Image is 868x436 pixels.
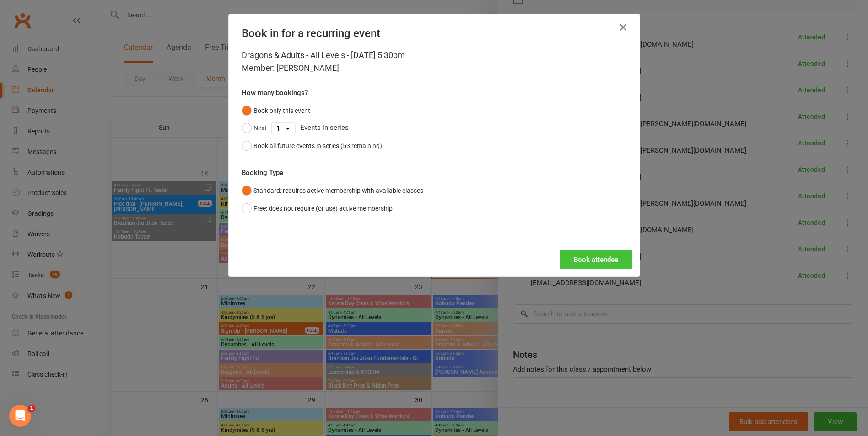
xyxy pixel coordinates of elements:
[560,250,632,269] button: Book attendee
[28,405,35,412] span: 1
[242,167,283,178] label: Booking Type
[242,87,308,98] label: How many bookings?
[9,405,31,427] iframe: Intercom live chat
[242,137,382,154] button: Book all future events in series (53 remaining)
[242,49,627,74] div: Dragons & Adults - All Levels - [DATE] 5:30pm Member: [PERSON_NAME]
[242,200,393,217] button: Free: does not require (or use) active membership
[616,20,631,35] button: Close
[253,141,382,151] div: Book all future events in series (53 remaining)
[242,119,627,137] div: Events in series
[242,119,267,137] button: Next
[242,27,627,40] h4: Book in for a recurring event
[242,102,310,119] button: Book only this event
[242,182,423,199] button: Standard: requires active membership with available classes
